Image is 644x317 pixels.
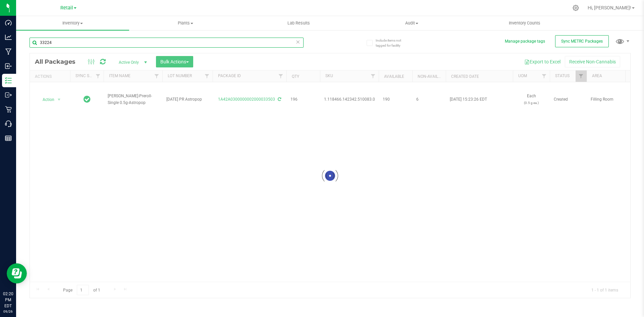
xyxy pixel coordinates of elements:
span: Clear [296,38,300,46]
input: Search Package ID, Item Name, SKU, Lot or Part Number... [30,38,304,48]
inline-svg: Call Center [5,120,12,127]
p: 09/26 [3,309,13,314]
div: Manage settings [572,5,580,11]
inline-svg: Analytics [5,34,12,41]
span: Include items not tagged for facility [376,38,409,48]
inline-svg: Inbound [5,63,12,69]
span: Inventory [16,20,129,26]
a: Lab Results [242,16,355,30]
a: Plants [129,16,242,30]
inline-svg: Inventory [5,77,12,84]
p: 02:20 PM EDT [3,291,13,309]
inline-svg: Manufacturing [5,48,12,55]
span: Audit [356,20,468,26]
a: Inventory Counts [468,16,581,30]
button: Sync METRC Packages [555,35,609,47]
inline-svg: Outbound [5,92,12,98]
button: Manage package tags [505,39,545,44]
span: Hi, [PERSON_NAME]! [588,5,631,10]
span: Sync METRC Packages [561,39,603,44]
span: Plants [129,20,242,26]
span: Lab Results [278,20,319,26]
inline-svg: Retail [5,106,12,113]
a: Audit [355,16,468,30]
span: Inventory Counts [500,20,549,26]
inline-svg: Reports [5,135,12,142]
span: Retail [60,5,73,11]
a: Inventory [16,16,129,30]
inline-svg: Dashboard [5,19,12,26]
iframe: Resource center [7,263,27,283]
